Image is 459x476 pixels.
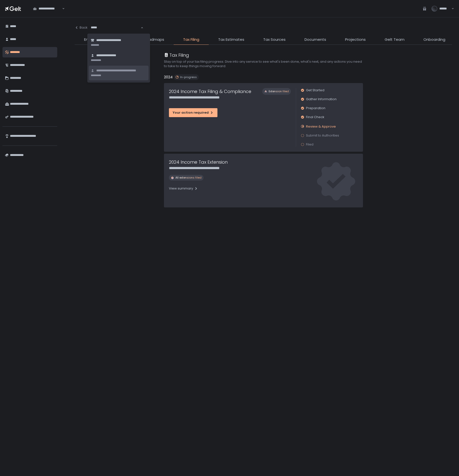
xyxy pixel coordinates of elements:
[306,106,325,110] span: Preparation
[306,142,313,147] span: Filed
[306,88,324,93] span: Get Started
[423,37,445,43] span: Onboarding
[164,52,189,58] div: Tax Filing
[169,186,198,191] div: View summary
[88,22,143,33] div: Search for option
[183,37,199,43] span: Tax Filing
[263,37,286,43] span: Tax Sources
[345,37,366,43] span: Projections
[75,25,88,30] div: Back
[306,115,324,119] span: Final Check
[91,25,140,30] input: Search for option
[385,37,405,43] span: Gelt Team
[306,133,339,138] span: Submit to Authorities
[169,108,217,117] button: Your action required
[144,37,164,43] span: Roadmaps
[306,97,337,101] span: Gather Information
[164,74,173,80] h2: 2024
[169,185,198,192] button: View summary
[305,37,326,43] span: Documents
[175,176,202,180] span: All extensions filed
[169,88,251,95] h1: 2024 Income Tax Filing & Compliance
[173,110,214,115] div: Your action required
[180,75,197,79] span: In-progress
[61,6,62,11] input: Search for option
[218,37,244,43] span: Tax Estimates
[84,37,94,43] span: Entity
[269,90,289,93] span: Extension filed
[169,159,228,165] h1: 2024 Income Tax Extension
[306,124,336,129] span: Review & Approve
[30,3,65,14] div: Search for option
[164,59,363,68] h2: Stay on top of your tax filing progress. Dive into any service to see what's been done, what's ne...
[75,22,88,33] button: Back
